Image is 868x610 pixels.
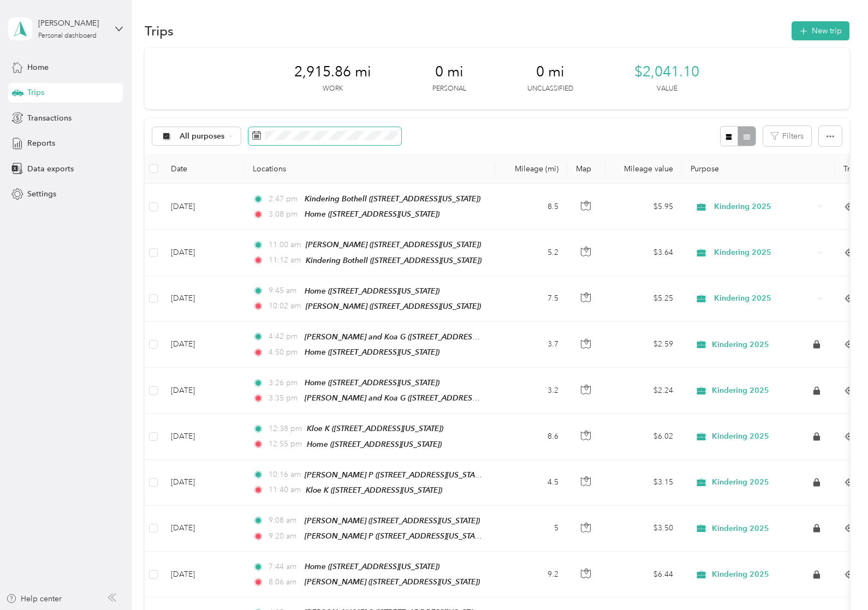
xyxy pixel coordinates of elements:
span: 0 mi [536,63,564,81]
span: Kindering 2025 [714,247,814,259]
p: Work [323,84,343,94]
h1: Trips [145,25,174,37]
span: [PERSON_NAME] ([STREET_ADDRESS][US_STATE]) [305,516,480,525]
td: 8.6 [495,414,567,459]
span: 2,915.86 mi [294,63,371,81]
span: Kindering Bothell ([STREET_ADDRESS][US_STATE]) [306,256,481,265]
span: [PERSON_NAME] ([STREET_ADDRESS][US_STATE]) [305,577,480,586]
td: $6.44 [605,552,682,597]
span: [PERSON_NAME] ([STREET_ADDRESS][US_STATE]) [306,240,481,249]
p: Personal [432,84,466,94]
button: Filters [763,126,811,146]
span: Kindering 2025 [712,570,769,579]
span: Home ([STREET_ADDRESS][US_STATE]) [305,210,439,218]
td: $3.64 [605,230,682,276]
span: 11:00 am [269,239,301,251]
td: [DATE] [162,322,244,368]
span: Settings [27,188,56,200]
span: 9:08 am [269,515,300,527]
span: [PERSON_NAME] ([STREET_ADDRESS][US_STATE]) [306,302,481,310]
span: Home [27,62,49,73]
td: $3.15 [605,460,682,506]
td: [DATE] [162,368,244,414]
span: Kindering 2025 [712,340,769,350]
td: 3.2 [495,368,567,414]
span: 9:20 am [269,530,300,542]
button: New trip [792,21,849,40]
span: 12:55 pm [269,438,302,450]
span: Kindering 2025 [712,524,769,534]
th: Mileage value [605,154,682,184]
th: Map [567,154,605,184]
span: Kindering 2025 [712,386,769,396]
td: 5 [495,506,567,552]
td: 8.5 [495,184,567,230]
td: 4.5 [495,460,567,506]
span: 4:50 pm [269,346,300,358]
span: 11:40 am [269,484,301,496]
td: $6.02 [605,414,682,459]
th: Locations [244,154,495,184]
p: Unclassified [527,84,573,94]
span: Kloe K ([STREET_ADDRESS][US_STATE]) [307,424,443,433]
span: 11:12 am [269,254,301,266]
span: Home ([STREET_ADDRESS][US_STATE]) [307,440,442,448]
button: Help center [6,593,62,605]
td: [DATE] [162,276,244,322]
span: 9:45 am [269,285,300,297]
p: Value [657,84,677,94]
span: 10:02 am [269,300,301,312]
span: Kindering 2025 [712,432,769,441]
span: [PERSON_NAME] P ([STREET_ADDRESS][US_STATE]) [305,531,487,541]
span: Kindering 2025 [714,201,814,213]
th: Date [162,154,244,184]
span: 12:38 pm [269,423,302,435]
span: 8:06 am [269,576,300,588]
span: 3:35 pm [269,392,300,404]
span: Home ([STREET_ADDRESS][US_STATE]) [305,378,439,387]
span: Kindering Bothell ([STREET_ADDRESS][US_STATE]) [305,194,480,203]
span: Trips [27,87,44,98]
span: Home ([STREET_ADDRESS][US_STATE]) [305,286,439,295]
td: 9.2 [495,552,567,597]
span: [PERSON_NAME] P ([STREET_ADDRESS][US_STATE]) [305,470,487,480]
span: 3:26 pm [269,377,300,389]
span: 2:47 pm [269,193,300,205]
td: [DATE] [162,184,244,230]
td: [DATE] [162,460,244,506]
td: 3.7 [495,322,567,368]
span: Kindering 2025 [712,477,769,487]
th: Purpose [682,154,835,184]
span: Transactions [27,112,72,124]
span: [PERSON_NAME] and Koa G ([STREET_ADDRESS][US_STATE]) [305,332,519,342]
td: [DATE] [162,414,244,459]
span: 3:08 pm [269,208,300,220]
span: Kindering 2025 [714,292,814,304]
td: $2.59 [605,322,682,368]
td: $5.95 [605,184,682,230]
span: 7:44 am [269,561,300,573]
td: [DATE] [162,552,244,597]
td: $3.50 [605,506,682,552]
td: $5.25 [605,276,682,322]
td: [DATE] [162,230,244,276]
span: Data exports [27,163,74,175]
div: [PERSON_NAME] [38,17,106,29]
td: 7.5 [495,276,567,322]
div: Personal dashboard [38,33,97,39]
iframe: Everlance-gr Chat Button Frame [807,549,868,610]
td: 5.2 [495,230,567,276]
span: Home ([STREET_ADDRESS][US_STATE]) [305,348,439,356]
span: Reports [27,137,55,149]
span: Home ([STREET_ADDRESS][US_STATE]) [305,562,439,571]
span: $2,041.10 [634,63,699,81]
span: 0 mi [435,63,463,81]
span: 4:42 pm [269,331,300,343]
span: All purposes [180,133,225,140]
th: Mileage (mi) [495,154,567,184]
span: Kloe K ([STREET_ADDRESS][US_STATE]) [306,486,442,494]
span: [PERSON_NAME] and Koa G ([STREET_ADDRESS][US_STATE]) [305,393,519,403]
td: [DATE] [162,506,244,552]
td: $2.24 [605,368,682,414]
